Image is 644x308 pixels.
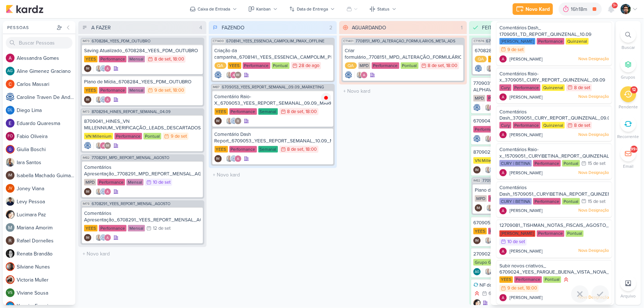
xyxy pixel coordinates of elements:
[6,262,14,271] img: Silviane Nunes
[483,104,501,111] div: Colaboradores: Iara Santos, Alessandra Gomes, Isabella Machado Guimarães
[226,117,233,125] img: Iara Santos
[621,74,636,80] p: Grupos
[84,234,91,241] div: Isabella Machado Guimarães
[84,133,113,140] div: VN Millenium
[500,55,507,63] img: Alessandra Gomes
[571,5,590,13] div: 16h18m
[6,275,14,284] img: Victoria Muller
[171,57,184,62] div: , 18:00
[500,25,592,37] span: Comentários Dash_ 1709051_TD_REPORT_QUINZENAL_10.09
[513,3,553,15] button: Novo Kard
[632,87,636,93] div: 12
[272,62,290,69] div: Pontual
[222,85,324,89] span: 6709053_YEES_REPORT_SEMANAL_09.09_MARKETING
[243,62,270,69] div: Performance
[500,109,614,121] span: Comentários Dash_3709051_CURY_REPORT_QUINZENAL_09.09
[230,155,237,162] img: Caroline Traven De Andrade
[474,228,487,234] div: YEES
[6,249,14,258] img: Renata Brandão
[17,263,75,271] div: S i l v i a n e N u n e s
[485,65,502,72] div: Colaboradores: Iara Santos, Alessandra Gomes, Isabella Machado Guimarães
[500,93,507,101] img: Alessandra Gomes
[483,179,540,183] span: 7709011_MPD_PDM_OUTUBRO
[84,234,91,241] div: Criador(a): Isabella Machado Guimarães
[458,24,466,32] div: 1
[475,168,479,172] p: IM
[579,94,609,100] p: Nova Designação
[212,39,225,43] span: CT1400
[86,236,90,240] p: IM
[171,88,184,93] div: , 18:00
[82,39,90,43] span: IM73
[500,122,512,129] div: Cury
[356,71,363,79] img: Iara Santos
[100,188,107,195] img: Caroline Traven De Andrade
[8,187,12,191] p: JV
[474,118,593,124] div: 6709042_YEES_CRIAÇÃO_QR CODE
[84,56,97,62] div: YEES
[474,149,593,155] div: 8709021_HINES_NOTAS FISCAIS_GOOGLE_META
[474,135,481,142] div: Criador(a): Caroline Traven De Andrade
[17,80,75,88] div: C a r l o s M a s s a r i
[230,117,237,125] img: Caroline Traven De Andrade
[566,230,584,237] div: Pontual
[128,225,145,232] div: Mensal
[500,248,507,255] img: Alessandra Gomes
[574,123,591,128] div: 8 de set
[474,166,481,174] div: Criador(a): Isabella Machado Guimarães
[485,268,492,275] img: Iara Santos
[510,132,543,138] span: [PERSON_NAME]
[128,56,145,62] div: Mensal
[613,3,617,8] span: 9+
[6,158,14,167] img: Iara Santos
[17,107,75,114] div: D i e g o L i m a
[6,93,14,101] img: Caroline Traven De Andrade
[579,132,609,138] p: Nova Designação
[508,47,524,52] div: 9 de set
[99,87,126,93] div: Performance
[474,135,481,142] img: Caroline Traven De Andrade
[8,108,13,112] p: DL
[229,146,257,153] div: Performance
[100,65,107,72] img: Caroline Traven De Andrade
[474,268,481,275] div: Criador(a): Aline Gimenez Graciano
[622,44,635,51] p: Buscar
[215,155,222,162] div: Isabella Machado Guimarães
[542,84,565,91] div: Quinzenal
[84,87,97,93] div: YEES
[489,104,496,111] img: Alessandra Gomes
[489,195,516,202] div: Performance
[343,39,354,43] span: CT1401
[477,207,481,210] p: IM
[510,208,543,214] span: [PERSON_NAME]
[486,204,494,212] img: Iara Santos
[212,85,221,89] span: IM87
[500,147,624,159] span: Comentários Raio-x_15709051_CURY|BETINA_REPORT_QUINZENAL_16.09
[304,109,317,114] div: , 18:00
[537,230,565,237] div: Performance
[500,207,507,215] img: Alessandra Gomes
[215,108,228,115] div: YEES
[444,63,458,68] div: , 18:00
[618,133,639,140] p: Recorrente
[17,133,75,140] div: F a b i o O l i v e i r a
[224,71,242,79] div: Colaboradores: Iara Santos, Alessandra Gomes, Isabella Machado Guimarães
[82,156,90,160] span: IM82
[215,71,222,79] div: Criador(a): Caroline Traven De Andrade
[533,160,561,167] div: Performance
[8,69,13,73] p: AG
[128,87,145,93] div: Mensal
[234,155,242,162] img: Alessandra Gomes
[563,276,570,283] div: Prioridade Alta
[230,71,237,79] img: Alessandra Gomes
[321,93,331,103] img: tracking
[579,208,609,214] p: Nova Designação
[621,4,631,14] img: Nelito Junior
[153,180,171,185] div: 10 de set
[474,259,502,266] div: Grupo Godoi
[17,211,75,218] div: L u c i m a r a P a z
[510,56,543,62] span: [PERSON_NAME]
[287,147,304,152] div: 8 de set
[84,142,91,149] img: Caroline Traven De Andrade
[345,71,352,79] img: Caroline Traven De Andrade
